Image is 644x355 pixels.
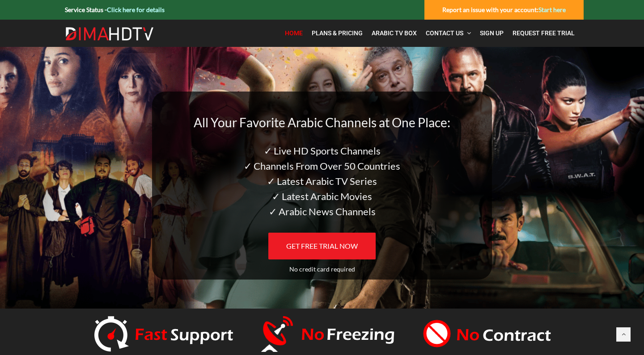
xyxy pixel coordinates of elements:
a: Arabic TV Box [367,24,421,42]
a: Request Free Trial [508,24,579,42]
span: All Your Favorite Arabic Channels at One Place: [194,115,450,130]
span: Request Free Trial [513,29,575,37]
span: Plans & Pricing [312,29,363,37]
span: GET FREE TRIAL NOW [286,242,358,250]
a: Home [280,24,307,42]
a: Sign Up [475,24,508,42]
a: Start here [538,6,566,13]
span: ✓ Arabic News Channels [269,205,376,217]
span: ✓ Latest Arabic TV Series [267,175,377,187]
a: Contact Us [421,24,475,42]
img: Dima HDTV [65,27,154,41]
strong: Report an issue with your account: [442,6,566,13]
span: Home [285,29,303,37]
a: Back to top [616,327,631,342]
a: Click here for details [107,6,165,13]
span: Contact Us [426,29,463,37]
span: ✓ Live HD Sports Channels [264,145,381,157]
span: ✓ Latest Arabic Movies [272,190,372,202]
span: No credit card required [289,265,355,273]
span: Arabic TV Box [372,29,417,37]
a: Plans & Pricing [307,24,367,42]
strong: Service Status - [65,6,165,13]
span: ✓ Channels From Over 50 Countries [244,160,400,172]
a: GET FREE TRIAL NOW [268,233,376,259]
span: Sign Up [480,29,504,37]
